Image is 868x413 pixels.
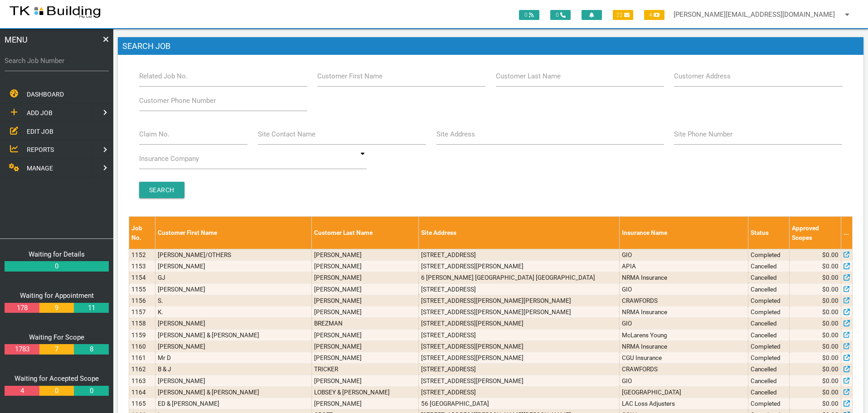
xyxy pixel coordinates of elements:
[312,318,419,329] td: BREZMAN
[419,261,620,272] td: [STREET_ADDRESS][PERSON_NAME]
[644,10,664,20] span: 4
[748,306,790,318] td: Completed
[39,303,74,313] a: 9
[822,285,839,294] span: $0.00
[129,398,155,409] td: 1165
[74,386,108,396] a: 0
[74,303,108,313] a: 11
[129,329,155,340] td: 1159
[822,296,839,305] span: $0.00
[748,386,790,398] td: Cancelled
[155,272,312,283] td: GJ
[139,182,184,198] input: Search
[419,398,620,409] td: 56 [GEOGRAPHIC_DATA]
[620,386,748,398] td: [GEOGRAPHIC_DATA]
[155,249,312,260] td: [PERSON_NAME]/OTHERS
[129,272,155,283] td: 1154
[155,386,312,398] td: [PERSON_NAME] & [PERSON_NAME]
[620,375,748,386] td: GIO
[748,352,790,364] td: Completed
[748,364,790,375] td: Cancelled
[674,71,731,82] label: Customer Address
[419,352,620,364] td: [STREET_ADDRESS][PERSON_NAME]
[312,272,419,283] td: [PERSON_NAME]
[748,261,790,272] td: Cancelled
[419,318,620,329] td: [STREET_ADDRESS][PERSON_NAME]
[39,386,74,396] a: 0
[748,295,790,306] td: Completed
[748,217,790,249] th: Status
[129,261,155,272] td: 1153
[129,364,155,375] td: 1162
[312,217,419,249] th: Customer Last Name
[312,329,419,340] td: [PERSON_NAME]
[620,283,748,295] td: GIO
[620,249,748,260] td: GIO
[312,375,419,386] td: [PERSON_NAME]
[620,352,748,364] td: CGU Insurance
[822,388,839,397] span: $0.00
[620,272,748,283] td: NRMA Insurance
[550,10,571,20] span: 0
[155,306,312,318] td: K.
[419,295,620,306] td: [STREET_ADDRESS][PERSON_NAME][PERSON_NAME]
[822,330,839,340] span: $0.00
[312,398,419,409] td: [PERSON_NAME]
[748,272,790,283] td: Cancelled
[317,71,383,82] label: Customer First Name
[129,283,155,295] td: 1155
[129,295,155,306] td: 1156
[129,318,155,329] td: 1158
[519,10,539,20] span: 0
[155,340,312,352] td: [PERSON_NAME]
[822,342,839,351] span: $0.00
[129,375,155,386] td: 1163
[674,129,732,140] label: Site Phone Number
[312,295,419,306] td: [PERSON_NAME]
[822,250,839,259] span: $0.00
[748,318,790,329] td: Cancelled
[15,374,99,383] a: Waiting for Accepted Scope
[613,10,633,20] span: 22
[419,217,620,249] th: Site Address
[748,283,790,295] td: Cancelled
[5,303,39,313] a: 178
[5,56,109,66] label: Search Job Number
[27,109,53,117] span: ADD JOB
[155,318,312,329] td: [PERSON_NAME]
[155,398,312,409] td: ED & [PERSON_NAME]
[129,306,155,318] td: 1157
[155,217,312,249] th: Customer First Name
[20,292,94,300] a: Waiting for Appointment
[155,261,312,272] td: [PERSON_NAME]
[620,398,748,409] td: LAC Loss Adjusters
[29,333,84,341] a: Waiting For Scope
[74,344,108,355] a: 8
[748,329,790,340] td: Cancelled
[748,340,790,352] td: Completed
[155,352,312,364] td: Mr D
[118,37,863,55] h1: Search Job
[29,250,85,258] a: Waiting for Details
[129,249,155,260] td: 1152
[620,318,748,329] td: GIO
[822,376,839,385] span: $0.00
[155,283,312,295] td: [PERSON_NAME]
[419,364,620,375] td: [STREET_ADDRESS]
[312,306,419,318] td: [PERSON_NAME]
[155,295,312,306] td: S.
[419,386,620,398] td: [STREET_ADDRESS]
[139,96,216,106] label: Customer Phone Number
[129,217,155,249] th: Job No.
[5,344,39,355] a: 1783
[5,34,28,46] span: MENU
[27,91,64,98] span: DASHBOARD
[841,217,853,249] th: ...
[620,217,748,249] th: Insurance Name
[620,295,748,306] td: CRAWFORDS
[27,127,53,135] span: EDIT JOB
[822,353,839,362] span: $0.00
[139,71,188,82] label: Related Job No.
[312,364,419,375] td: TRICKER
[312,352,419,364] td: [PERSON_NAME]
